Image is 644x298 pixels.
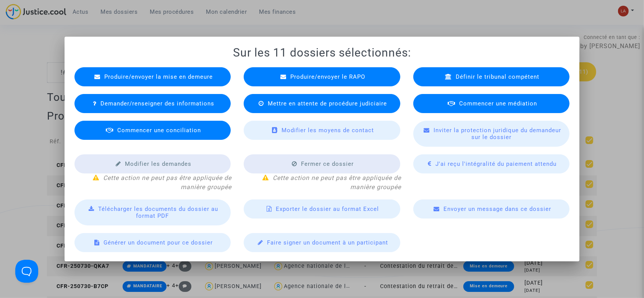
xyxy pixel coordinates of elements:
[117,127,201,134] span: Commencer une conciliation
[459,100,537,107] span: Commencer une médiation
[434,127,561,141] span: Inviter la protection juridique du demandeur sur le dossier
[443,206,551,212] span: Envoyer un message dans ce dossier
[282,127,374,134] span: Modifier les moyens de contact
[100,100,214,107] span: Demander/renseigner des informations
[103,174,231,191] i: Cette action ne peut pas être appliquée de manière groupée
[436,160,557,167] span: J'ai reçu l'intégralité du paiement attendu
[290,73,365,80] span: Produire/envoyer le RAPO
[456,73,540,80] span: Définir le tribunal compétent
[268,100,387,107] span: Mettre en attente de procédure judiciaire
[74,46,571,60] h1: Sur les 11 dossiers sélectionnés:
[273,174,401,191] i: Cette action ne peut pas être appliquée de manière groupée
[267,239,388,246] span: Faire signer un document à un participant
[15,260,38,283] iframe: Help Scout Beacon - Open
[104,73,213,80] span: Produire/envoyer la mise en demeure
[301,160,354,167] span: Fermer ce dossier
[98,206,218,219] span: Télécharger les documents du dossier au format PDF
[276,206,379,212] span: Exporter le dossier au format Excel
[125,160,191,167] span: Modifier les demandes
[104,239,213,246] span: Générer un document pour ce dossier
